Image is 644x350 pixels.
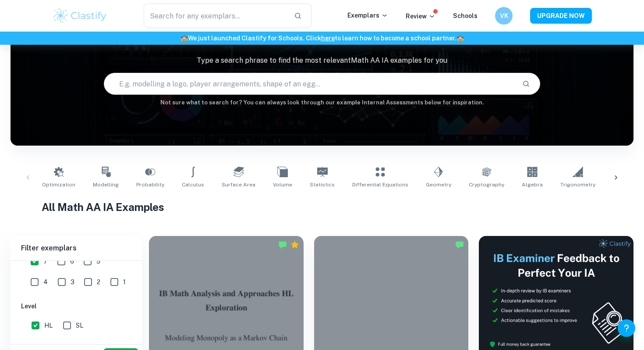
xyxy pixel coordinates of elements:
[469,181,504,189] span: Cryptography
[70,257,74,266] span: 6
[426,181,451,189] span: Geometry
[76,321,83,330] span: SL
[144,4,287,28] input: Search for any exemplars...
[71,277,74,287] span: 3
[352,181,408,189] span: Differential Equations
[123,277,126,287] span: 1
[180,35,188,42] span: 🏫
[347,11,388,20] p: Exemplars
[456,35,464,42] span: 🏫
[530,8,592,24] button: UPGRADE NOW
[618,319,635,337] button: Help and Feedback
[97,277,100,287] span: 2
[11,55,633,66] p: Type a search phrase to find the most relevant Math AA IA examples for you
[21,301,131,311] h6: Level
[519,76,534,91] button: Search
[321,35,335,42] a: here
[453,12,478,19] a: Schools
[43,277,48,287] span: 4
[222,181,255,189] span: Surface Area
[11,236,142,261] h6: Filter exemplars
[310,181,335,189] span: Statistics
[522,181,543,189] span: Algebra
[43,257,47,266] span: 7
[495,7,513,25] button: VK
[278,240,287,249] img: Marked
[499,11,509,21] h6: VK
[42,181,75,189] span: Optimization
[136,181,164,189] span: Probability
[104,71,515,96] input: E.g. modelling a logo, player arrangements, shape of an egg...
[273,181,292,189] span: Volume
[560,181,595,189] span: Trigonometry
[44,321,53,330] span: HL
[2,33,642,43] h6: We just launched Clastify for Schools. Click to learn how to become a school partner.
[52,7,108,25] img: Clastify logo
[42,199,602,215] h1: All Math AA IA Examples
[11,98,633,107] h6: Not sure what to search for? You can always look through our example Internal Assessments below f...
[96,257,100,266] span: 5
[406,11,435,21] p: Review
[455,240,464,249] img: Marked
[290,240,299,249] div: Premium
[182,181,204,189] span: Calculus
[93,181,119,189] span: Modelling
